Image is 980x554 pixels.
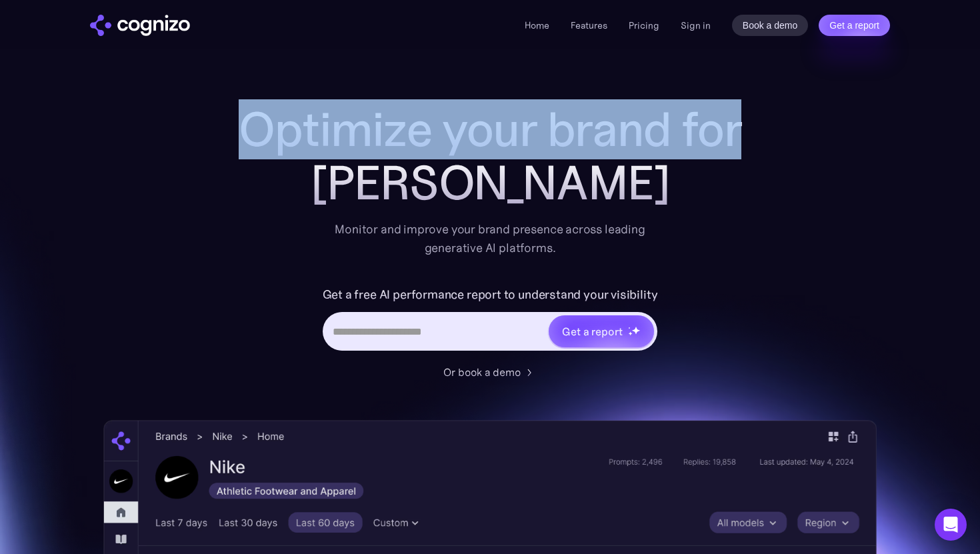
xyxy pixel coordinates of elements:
[571,19,607,31] a: Features
[819,15,890,36] a: Get a report
[323,284,658,357] form: Hero URL Input Form
[732,15,809,36] a: Book a demo
[326,220,654,257] div: Monitor and improve your brand presence across leading generative AI platforms.
[443,364,537,380] a: Or book a demo
[562,323,622,339] div: Get a report
[223,156,757,209] div: [PERSON_NAME]
[90,15,190,36] a: home
[223,103,757,156] h1: Optimize your brand for
[629,19,659,31] a: Pricing
[628,331,633,336] img: star
[323,284,658,305] label: Get a free AI performance report to understand your visibility
[681,17,711,33] a: Sign in
[628,327,630,329] img: star
[935,509,967,541] div: Open Intercom Messenger
[525,19,549,31] a: Home
[90,15,190,36] img: cognizo logo
[631,326,640,335] img: star
[443,364,521,380] div: Or book a demo
[547,314,655,349] a: Get a reportstarstarstar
